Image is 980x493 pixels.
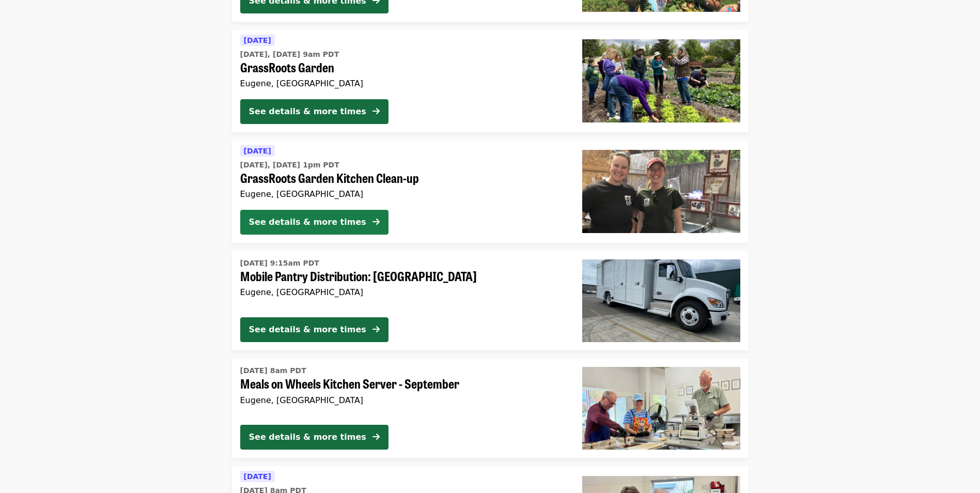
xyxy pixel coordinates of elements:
[232,251,749,350] a: See details for "Mobile Pantry Distribution: Bethel School District"
[240,79,566,88] div: Eugene, [GEOGRAPHIC_DATA]
[240,376,566,391] span: Meals on Wheels Kitchen Server - September
[240,395,566,405] div: Eugene, [GEOGRAPHIC_DATA]
[582,259,740,342] img: Mobile Pantry Distribution: Bethel School District organized by FOOD For Lane County
[232,359,749,458] a: See details for "Meals on Wheels Kitchen Server - September"
[244,36,271,44] span: [DATE]
[240,171,566,186] span: GrassRoots Garden Kitchen Clean-up
[240,287,566,297] div: Eugene, [GEOGRAPHIC_DATA]
[372,217,380,227] i: arrow-right icon
[240,269,566,284] span: Mobile Pantry Distribution: [GEOGRAPHIC_DATA]
[249,216,366,228] div: See details & more times
[582,39,740,122] img: GrassRoots Garden organized by FOOD For Lane County
[240,210,388,235] button: See details & more times
[240,425,388,450] button: See details & more times
[232,141,749,243] a: See details for "GrassRoots Garden Kitchen Clean-up"
[240,317,388,342] button: See details & more times
[372,106,380,116] i: arrow-right icon
[240,99,388,124] button: See details & more times
[240,189,566,199] div: Eugene, [GEOGRAPHIC_DATA]
[240,60,566,75] span: GrassRoots Garden
[240,160,339,171] time: [DATE], [DATE] 1pm PDT
[240,258,319,269] time: [DATE] 9:15am PDT
[249,431,366,443] div: See details & more times
[582,367,740,450] img: Meals on Wheels Kitchen Server - September organized by FOOD For Lane County
[240,365,306,376] time: [DATE] 8am PDT
[249,105,366,118] div: See details & more times
[249,323,366,336] div: See details & more times
[372,325,380,334] i: arrow-right icon
[372,432,380,442] i: arrow-right icon
[240,49,339,60] time: [DATE], [DATE] 9am PDT
[232,30,749,132] a: See details for "GrassRoots Garden"
[582,150,740,233] img: GrassRoots Garden Kitchen Clean-up organized by FOOD For Lane County
[244,472,271,481] span: [DATE]
[244,147,271,155] span: [DATE]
